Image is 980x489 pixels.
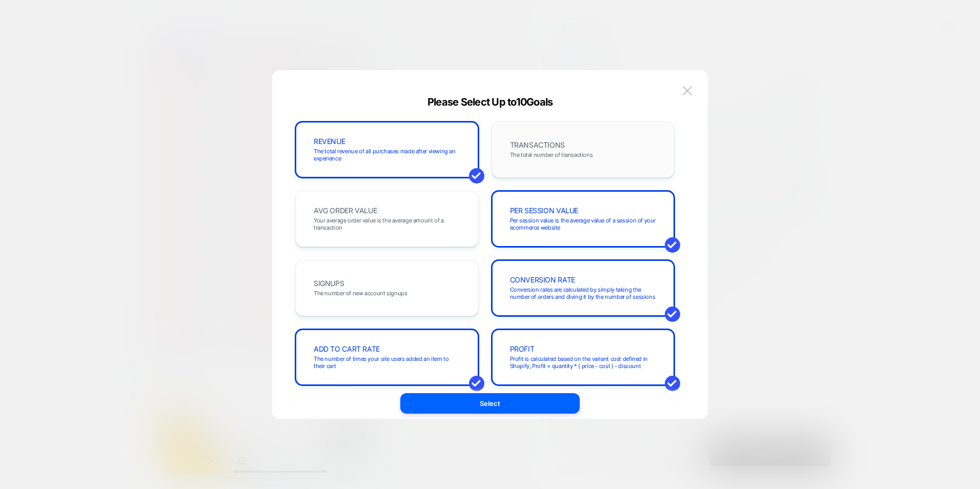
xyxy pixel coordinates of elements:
[510,141,565,149] span: TRANSACTIONS
[510,207,579,214] span: PER SESSION VALUE
[510,276,575,283] span: CONVERSION RATE
[510,286,657,300] span: Conversion rates are calculated by simply taking the number of orders and diving it by the number...
[510,217,657,231] span: Per session value is the average value of a session of your ecommerce website
[6,387,53,434] span: Get 10% Off
[400,393,580,414] button: Select
[510,355,657,370] span: Profit is calculated based on the variant cost defined in Shopify, Profit = quantity * ( price - ...
[173,398,195,432] inbox-online-store-chat: Shopify online store chat
[683,86,692,95] img: close
[510,151,593,158] span: The total number of transactions
[70,421,80,432] button: Close teaser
